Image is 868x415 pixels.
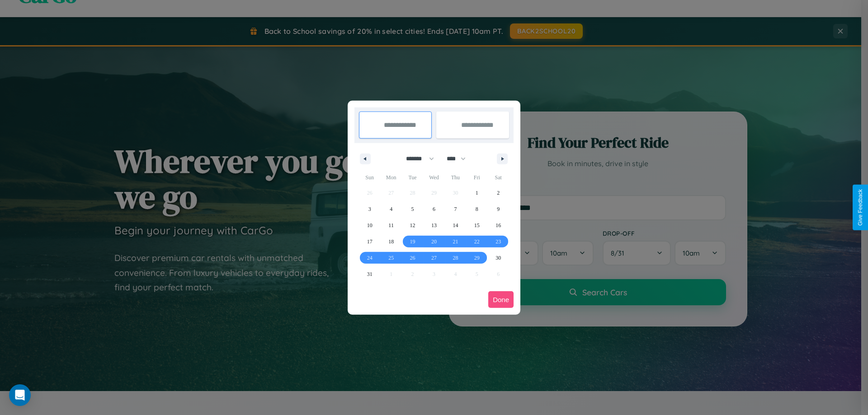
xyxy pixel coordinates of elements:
[488,250,509,266] button: 30
[410,217,415,233] span: 12
[466,185,487,201] button: 1
[423,170,444,185] span: Wed
[380,170,401,185] span: Mon
[402,201,423,217] button: 5
[431,217,437,233] span: 13
[368,201,371,217] span: 3
[445,217,466,233] button: 14
[359,266,380,282] button: 31
[488,233,509,250] button: 23
[431,250,437,266] span: 27
[445,201,466,217] button: 7
[410,233,415,250] span: 19
[488,291,514,308] button: Done
[411,201,414,217] span: 5
[495,250,501,266] span: 30
[466,170,487,185] span: Fri
[380,233,401,250] button: 18
[359,170,380,185] span: Sun
[453,250,458,266] span: 28
[423,201,444,217] button: 6
[488,217,509,233] button: 16
[402,250,423,266] button: 26
[474,217,480,233] span: 15
[423,233,444,250] button: 20
[466,217,487,233] button: 15
[367,233,373,250] span: 17
[497,201,500,217] span: 9
[390,201,392,217] span: 4
[380,217,401,233] button: 11
[402,217,423,233] button: 12
[423,250,444,266] button: 27
[488,201,509,217] button: 9
[367,217,373,233] span: 10
[388,233,394,250] span: 18
[402,170,423,185] span: Tue
[402,233,423,250] button: 19
[453,233,458,250] span: 21
[367,250,373,266] span: 24
[466,233,487,250] button: 22
[423,217,444,233] button: 13
[454,201,457,217] span: 7
[445,233,466,250] button: 21
[445,250,466,266] button: 28
[388,217,394,233] span: 11
[445,170,466,185] span: Thu
[857,189,863,226] div: Give Feedback
[410,250,415,266] span: 26
[476,201,478,217] span: 8
[495,217,501,233] span: 16
[380,201,401,217] button: 4
[466,201,487,217] button: 8
[359,233,380,250] button: 17
[474,250,480,266] span: 29
[495,233,501,250] span: 23
[466,250,487,266] button: 29
[380,250,401,266] button: 25
[359,201,380,217] button: 3
[488,185,509,201] button: 2
[367,266,373,282] span: 31
[388,250,394,266] span: 25
[488,170,509,185] span: Sat
[453,217,458,233] span: 14
[9,384,31,406] div: Open Intercom Messenger
[476,185,478,201] span: 1
[497,185,500,201] span: 2
[433,201,435,217] span: 6
[474,233,480,250] span: 22
[431,233,437,250] span: 20
[359,217,380,233] button: 10
[359,250,380,266] button: 24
